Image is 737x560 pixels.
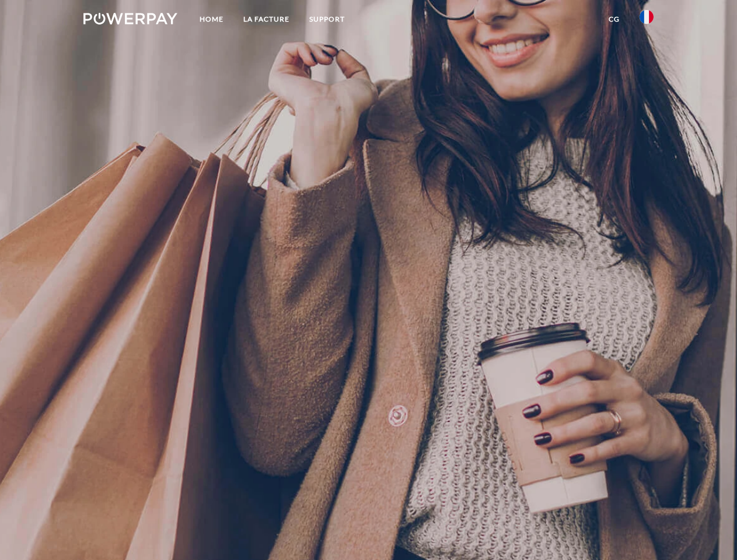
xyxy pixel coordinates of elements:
[599,9,630,30] a: CG
[190,9,233,30] a: Home
[640,10,654,24] img: fr
[299,9,355,30] a: Support
[233,9,299,30] a: LA FACTURE
[83,13,177,24] img: logo-powerpay-white.svg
